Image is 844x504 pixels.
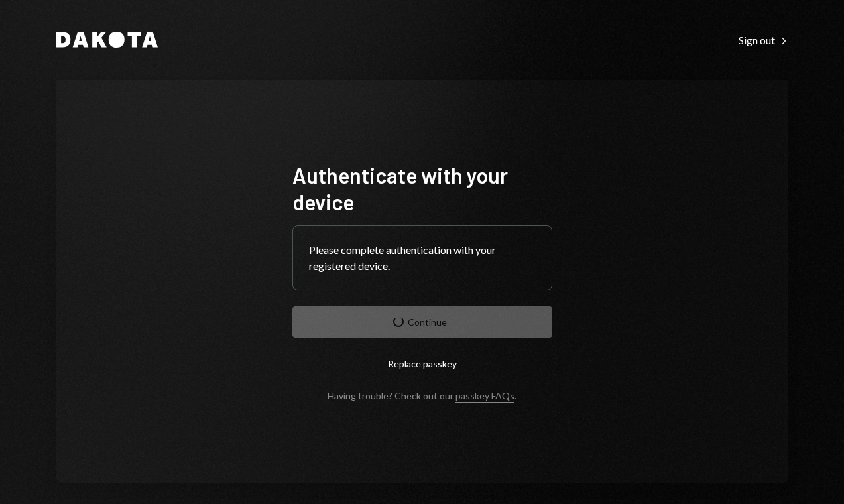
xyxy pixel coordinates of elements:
[739,34,788,47] div: Sign out
[328,390,516,401] div: Having trouble? Check out our .
[455,390,514,403] a: passkey FAQs
[309,242,536,274] div: Please complete authentication with your registered device.
[739,32,788,47] a: Sign out
[292,348,552,379] button: Replace passkey
[292,162,552,215] h1: Authenticate with your device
